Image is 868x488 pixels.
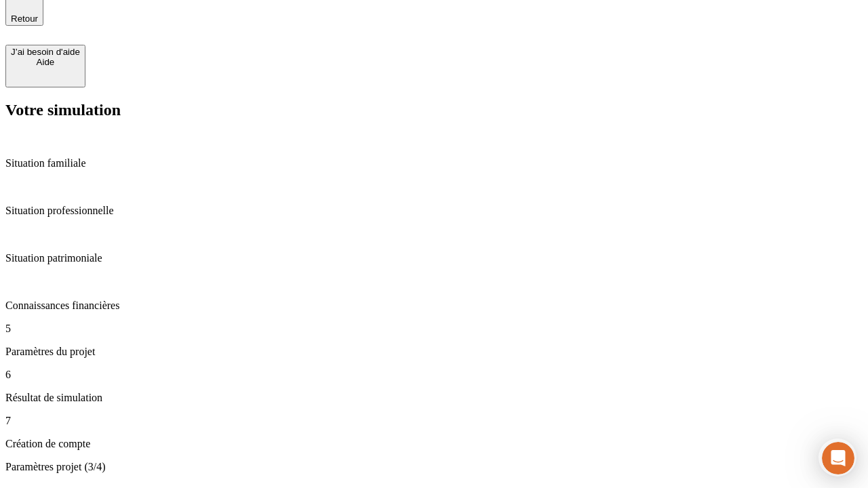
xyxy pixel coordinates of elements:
[5,300,863,312] p: Connaissances financières
[5,415,863,427] p: 7
[5,101,863,119] h2: Votre simulation
[5,252,863,264] p: Situation patrimoniale
[11,47,80,57] div: J’ai besoin d'aide
[5,461,863,473] p: Paramètres projet (3/4)
[5,205,863,217] p: Situation professionnelle
[5,369,863,381] p: 6
[5,438,863,450] p: Création de compte
[5,157,863,169] p: Situation familiale
[11,14,38,24] span: Retour
[5,346,863,358] p: Paramètres du projet
[11,57,80,67] div: Aide
[5,323,863,335] p: 5
[822,442,854,474] iframe: Intercom live chat
[818,439,856,476] iframe: Intercom live chat discovery launcher
[5,392,863,404] p: Résultat de simulation
[5,45,85,87] button: J’ai besoin d'aideAide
